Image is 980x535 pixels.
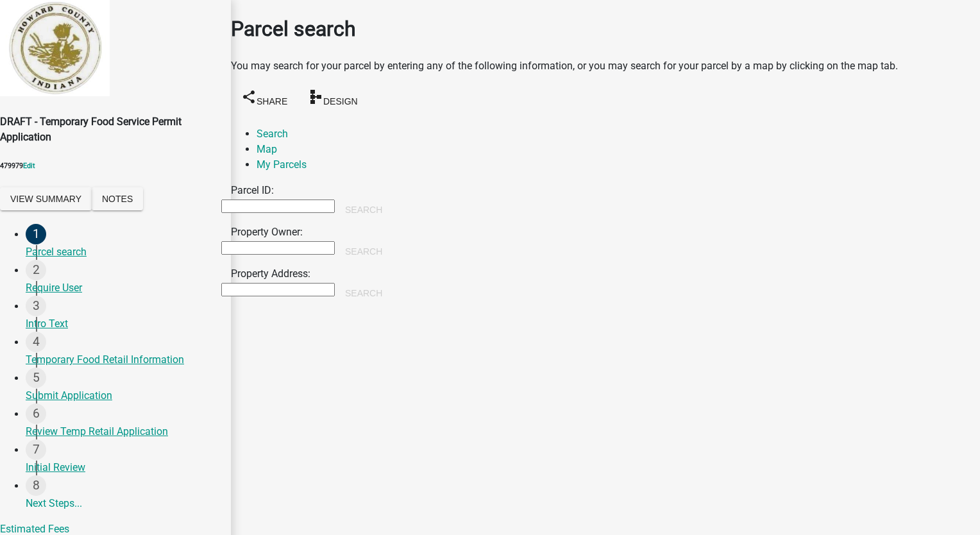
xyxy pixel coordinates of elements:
[92,187,143,210] button: Notes
[257,143,277,155] a: Map
[257,128,288,140] a: Search
[26,316,221,332] div: Intro Text
[231,226,303,238] label: Property Owner:
[335,282,393,305] button: Search
[323,96,358,106] span: Design
[26,332,46,352] div: 4
[26,280,221,296] div: Require User
[257,96,287,106] span: Share
[26,460,221,475] div: Initial Review
[26,439,46,460] div: 7
[26,388,221,403] div: Submit Application
[26,224,46,244] div: 1
[26,296,46,316] div: 3
[231,84,298,113] button: shareShare
[298,84,368,113] button: schemaDesign
[257,158,307,171] a: My Parcels
[231,58,980,74] p: You may search for your parcel by entering any of the following information, or you may search fo...
[26,475,231,518] a: Next Steps...
[308,89,323,104] i: schema
[335,198,393,221] button: Search
[26,244,221,260] div: Parcel search
[231,267,310,280] label: Property Address:
[26,260,46,280] div: 2
[231,13,980,44] h1: Parcel search
[335,240,393,263] button: Search
[26,352,221,368] div: Temporary Food Retail Information
[231,184,274,196] label: Parcel ID:
[26,368,46,388] div: 5
[23,162,35,170] wm-modal-confirm: Edit Application Number
[23,162,35,170] a: Edit
[26,403,46,424] div: 6
[241,89,257,104] i: share
[26,475,46,496] div: 8
[26,424,221,439] div: Review Temp Retail Application
[92,194,143,206] wm-modal-confirm: Notes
